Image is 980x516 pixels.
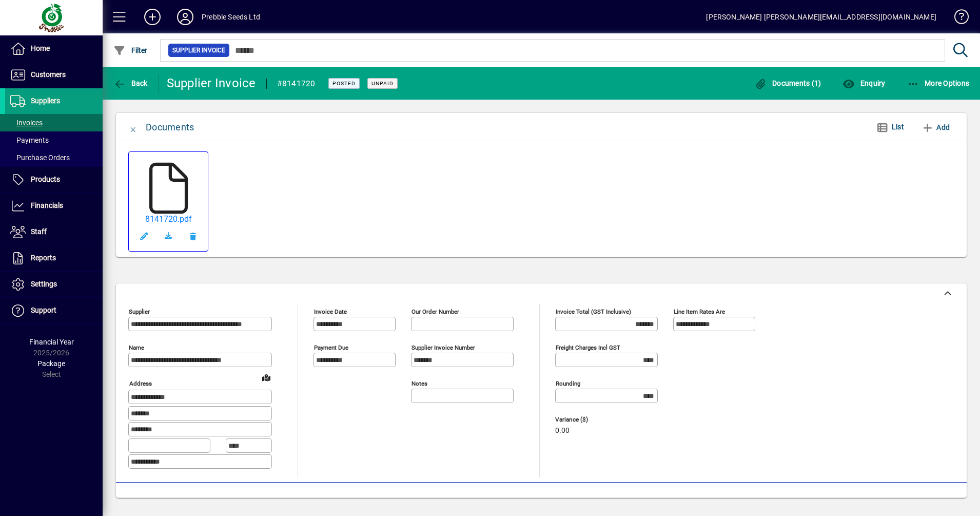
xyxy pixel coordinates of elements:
[113,79,148,87] span: Back
[31,254,56,262] span: Reports
[146,119,194,136] div: Documents
[892,123,904,131] span: List
[169,8,202,26] button: Profile
[167,75,256,91] div: Supplier Invoice
[258,369,275,386] a: View on map
[10,119,43,127] span: Invoices
[113,46,148,54] span: Filter
[411,380,427,387] mat-label: Notes
[555,427,570,435] span: 0.00
[202,9,260,25] div: Prebble Seeds Ltd
[755,79,821,87] span: Documents (1)
[31,227,47,236] span: Staff
[31,280,57,288] span: Settings
[5,193,103,219] a: Financials
[371,80,394,87] span: Unpaid
[842,79,885,87] span: Enquiry
[5,114,103,131] a: Invoices
[332,80,356,87] span: Posted
[5,62,103,88] a: Customers
[411,308,459,315] mat-label: Our order number
[111,74,150,92] button: Back
[314,344,348,351] mat-label: Payment due
[129,308,150,315] mat-label: Supplier
[5,219,103,245] a: Staff
[868,118,912,137] button: List
[5,298,103,323] a: Support
[411,344,475,351] mat-label: Supplier invoice number
[156,224,181,249] a: Download
[556,308,631,315] mat-label: Invoice Total (GST inclusive)
[5,245,103,271] a: Reports
[103,74,159,92] app-page-header-button: Back
[29,338,74,346] span: Financial Year
[840,74,888,92] button: Enquiry
[706,9,936,25] div: [PERSON_NAME] [PERSON_NAME][EMAIL_ADDRESS][DOMAIN_NAME]
[5,167,103,193] a: Products
[129,344,144,351] mat-label: Name
[5,149,103,166] a: Purchase Orders
[922,119,950,136] span: Add
[556,380,580,387] mat-label: Rounding
[131,224,156,249] button: Edit
[947,2,967,35] a: Knowledge Base
[10,136,49,144] span: Payments
[555,416,617,423] span: Variance ($)
[181,224,205,249] button: Remove
[905,74,972,92] button: More Options
[917,118,954,137] button: Add
[907,79,970,87] span: More Options
[31,70,66,79] span: Customers
[556,344,620,351] mat-label: Freight charges incl GST
[31,306,56,314] span: Support
[31,175,60,183] span: Products
[5,272,103,297] a: Settings
[752,74,824,92] button: Documents (1)
[31,97,60,105] span: Suppliers
[121,115,146,140] button: Close
[277,75,316,92] div: #8141720
[31,44,50,52] span: Home
[314,308,347,315] mat-label: Invoice date
[5,36,103,62] a: Home
[10,154,70,162] span: Purchase Orders
[674,308,725,315] mat-label: Line item rates are
[172,45,225,55] span: Supplier Invoice
[5,131,103,149] a: Payments
[31,201,63,209] span: Financials
[111,41,150,60] button: Filter
[136,8,169,26] button: Add
[131,214,205,224] a: 8141720.pdf
[37,359,65,368] span: Package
